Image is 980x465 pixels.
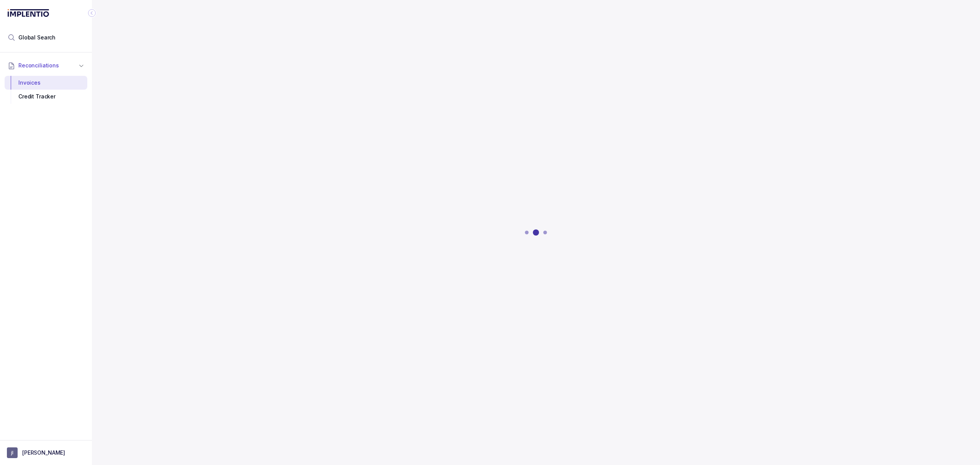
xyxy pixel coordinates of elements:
div: Invoices [11,76,81,90]
span: Reconciliations [18,62,59,69]
button: User initials[PERSON_NAME] [7,447,85,458]
div: Credit Tracker [11,90,81,103]
button: Reconciliations [5,57,87,74]
div: Reconciliations [5,74,87,105]
div: Collapse Icon [87,8,96,18]
span: User initials [7,447,18,458]
p: [PERSON_NAME] [22,449,65,457]
span: Global Search [18,34,56,41]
